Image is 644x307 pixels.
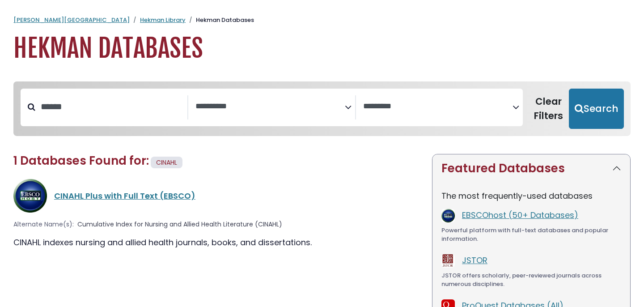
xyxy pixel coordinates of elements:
nav: Search filters [13,81,631,136]
div: CINAHL indexes nursing and allied health journals, books, and dissertations. [13,236,421,248]
p: The most frequently-used databases [441,190,621,202]
textarea: Search [195,102,345,111]
button: Submit for Search Results [569,89,624,129]
span: 1 Databases Found for: [13,153,149,169]
a: [PERSON_NAME][GEOGRAPHIC_DATA] [13,16,130,24]
a: CINAHL Plus with Full Text (EBSCO) [54,190,195,201]
button: Featured Databases [432,154,630,183]
div: Powerful platform with full-text databases and popular information. [441,226,621,243]
button: Clear Filters [528,89,569,129]
textarea: Search [363,102,513,111]
span: Cumulative Index for Nursing and Allied Health Literature (CINAHL) [77,220,282,229]
li: Hekman Databases [186,16,254,25]
span: Alternate Name(s): [13,220,74,229]
a: JSTOR [462,255,487,266]
input: Search database by title or keyword [35,99,187,114]
div: JSTOR offers scholarly, peer-reviewed journals across numerous disciplines. [441,271,621,289]
nav: breadcrumb [13,16,631,25]
span: CINAHL [156,158,177,167]
a: EBSCOhost (50+ Databases) [462,209,578,221]
a: Hekman Library [140,16,186,24]
h1: Hekman Databases [13,34,631,64]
